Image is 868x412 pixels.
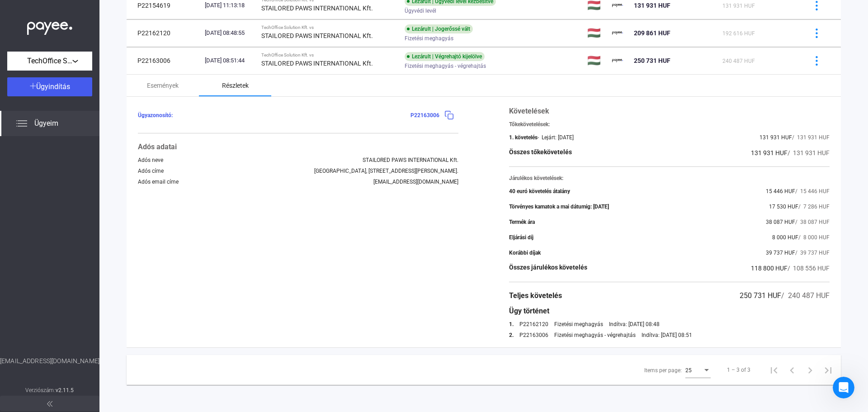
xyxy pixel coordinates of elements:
span: / 39 737 HUF [795,250,830,256]
img: more-blue [812,1,821,10]
span: / 38 087 HUF [795,219,830,225]
div: Lezárult | Jogerőssé vált [405,24,473,33]
img: list.svg [16,118,27,129]
span: 17 530 HUF [769,204,798,210]
span: Ügyvédi levél [405,5,436,16]
button: Next page [801,361,819,379]
img: payee-logo [612,28,623,38]
img: payee-logo [612,55,623,66]
span: / 240 487 HUF [781,291,830,300]
button: go back [6,4,23,21]
span: 131 931 HUF [634,2,670,9]
div: 2. [509,332,514,338]
span: 25 [685,367,692,374]
span: Ügyazonosító: [138,112,173,118]
div: 1. követelés [509,134,538,141]
a: P22162120 [519,321,548,327]
strong: STAILORED PAWS INTERNATIONAL Kft. [261,60,373,67]
div: Teljes követelés [509,290,562,301]
span: 192 616 HUF [722,30,755,37]
td: 🇭🇺 [584,47,609,74]
div: Adós neve [138,157,163,163]
span: 131 931 HUF [722,3,755,9]
span: 8 000 HUF [772,234,798,241]
div: Adós címe [138,168,164,174]
span: 250 731 HUF [740,291,781,300]
span: Ügyeim [34,118,58,129]
div: - Lejárt: [DATE] [538,134,574,141]
div: [DATE] 11:13:18 [205,1,254,10]
span: 131 931 HUF [759,134,792,141]
span: 240 487 HUF [722,58,755,64]
mat-select: Items per page: [685,365,711,375]
div: Eljárási díj [509,234,533,241]
div: 1. [509,321,514,327]
div: Fizetési meghagyás [554,321,603,327]
div: Indítva: [DATE] 08:51 [642,332,692,338]
button: First page [765,361,783,379]
strong: STAILORED PAWS INTERNATIONAL Kft. [261,5,373,12]
img: white-payee-white-dot.svg [27,17,72,35]
div: 1 – 3 of 3 [727,365,750,375]
div: Items per page: [644,365,682,376]
span: 15 446 HUF [766,188,795,194]
div: Ügy történet [509,306,830,317]
div: Termék ára [509,219,535,225]
span: Fizetési meghagyás [405,33,453,44]
iframe: Intercom live chat [833,377,854,398]
div: Követelések [509,106,830,117]
span: 39 737 HUF [766,250,795,256]
img: arrow-double-left-grey.svg [47,401,52,407]
div: [DATE] 08:51:44 [205,56,254,65]
span: 250 731 HUF [634,57,670,64]
img: more-blue [812,56,821,66]
span: TechOffice Solution Kft. [27,56,72,66]
button: Ablak összecsukása [272,4,289,21]
strong: v2.11.5 [56,387,74,393]
button: more-blue [807,51,826,70]
div: Korábbi díjak [509,250,541,256]
span: Fizetési meghagyás - végrehajtás [405,61,486,71]
span: / 131 931 HUF [792,134,830,141]
img: plus-white.svg [30,83,36,89]
button: Last page [819,361,837,379]
span: Ügyindítás [36,82,70,91]
div: [GEOGRAPHIC_DATA], [STREET_ADDRESS][PERSON_NAME]. [314,168,458,174]
div: TechOffice Solution Kft. vs [261,52,397,58]
span: / 7 286 HUF [798,204,830,210]
a: P22163006 [519,332,548,338]
div: TechOffice Solution Kft. vs [261,25,397,30]
div: Lezárult | Végrehajtó kijelölve [405,52,485,61]
span: 131 931 HUF [751,149,788,156]
div: Adós adatai [138,142,458,152]
td: 🇭🇺 [584,19,609,47]
div: Adós email címe [138,179,179,185]
button: Previous page [783,361,801,379]
img: more-blue [812,28,821,38]
div: STAILORED PAWS INTERNATIONAL Kft. [363,157,458,163]
div: 40 euró követelés átalány [509,188,570,194]
div: Fizetési meghagyás - végrehajtás [554,332,636,338]
div: [DATE] 08:48:55 [205,28,254,38]
div: Törvényes kamatok a mai dátumig: [DATE] [509,204,609,210]
button: Ügyindítás [7,77,92,96]
td: P22162120 [127,19,201,47]
div: Járulékos követelések: [509,175,830,181]
div: Összes járulékos követelés [509,263,587,274]
div: Részletek [222,80,249,91]
div: Események [147,80,179,91]
div: Bezárás [289,4,305,20]
span: / 108 556 HUF [788,265,830,272]
button: TechOffice Solution Kft. [7,52,92,71]
div: [EMAIL_ADDRESS][DOMAIN_NAME] [373,179,458,185]
img: copy-blue [444,110,454,120]
button: more-blue [807,24,826,43]
span: 38 087 HUF [766,219,795,225]
td: P22163006 [127,47,201,74]
strong: STAILORED PAWS INTERNATIONAL Kft. [261,32,373,39]
span: / 15 446 HUF [795,188,830,194]
span: P22163006 [410,112,439,118]
button: copy-blue [439,106,458,125]
div: Tőkekövetelések: [509,121,830,128]
span: 209 861 HUF [634,29,670,37]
